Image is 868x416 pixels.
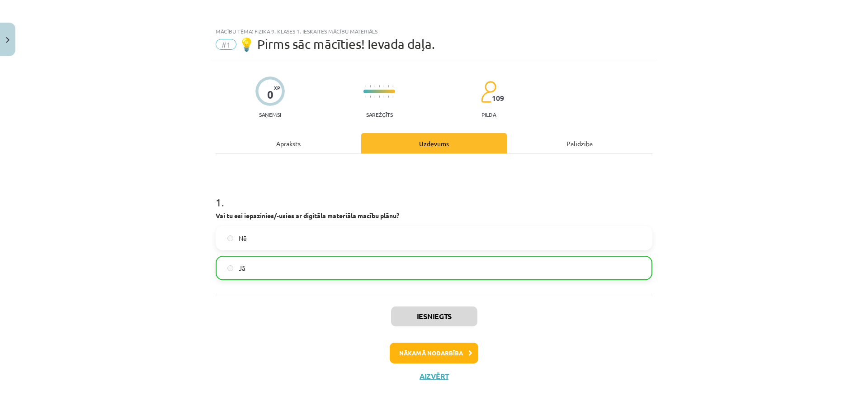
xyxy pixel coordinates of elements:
[379,96,380,98] img: icon-short-line-57e1e144782c952c97e751825c79c345078a6d821885a25fce030b3d8c18986b.svg
[481,111,496,118] p: pilda
[6,37,9,43] img: icon-close-lesson-0947bae3869378f0d4975bcd49f059093ad1ed9edebbc8119c70593378902aed.svg
[365,96,366,98] img: icon-short-line-57e1e144782c952c97e751825c79c345078a6d821885a25fce030b3d8c18986b.svg
[216,39,236,50] span: #1
[481,81,496,103] img: students-c634bb4e5e11cddfef0936a35e636f08e4e9abd3cc4e673bd6f9a4125e45ecb1.svg
[390,343,478,363] button: Nākamā nodarbība
[239,234,247,243] span: Nē
[507,133,652,153] div: Palīdzība
[374,85,375,87] img: icon-short-line-57e1e144782c952c97e751825c79c345078a6d821885a25fce030b3d8c18986b.svg
[365,85,366,87] img: icon-short-line-57e1e144782c952c97e751825c79c345078a6d821885a25fce030b3d8c18986b.svg
[370,96,371,98] img: icon-short-line-57e1e144782c952c97e751825c79c345078a6d821885a25fce030b3d8c18986b.svg
[274,85,280,90] span: XP
[267,88,274,101] div: 0
[492,94,504,102] span: 109
[216,211,399,220] strong: Vai tu esi iepazinies/-usies ar digitāla materiāla macību plānu?
[391,306,477,326] button: Iesniegts
[227,235,233,241] input: Nē
[239,37,435,52] span: 💡 Pirms sāc mācīties! Ievada daļa.
[374,96,375,98] img: icon-short-line-57e1e144782c952c97e751825c79c345078a6d821885a25fce030b3d8c18986b.svg
[379,85,380,87] img: icon-short-line-57e1e144782c952c97e751825c79c345078a6d821885a25fce030b3d8c18986b.svg
[392,96,393,98] img: icon-short-line-57e1e144782c952c97e751825c79c345078a6d821885a25fce030b3d8c18986b.svg
[370,85,371,87] img: icon-short-line-57e1e144782c952c97e751825c79c345078a6d821885a25fce030b3d8c18986b.svg
[255,111,285,118] p: Saņemsi
[417,372,451,381] button: Aizvērt
[383,96,384,98] img: icon-short-line-57e1e144782c952c97e751825c79c345078a6d821885a25fce030b3d8c18986b.svg
[216,133,361,153] div: Apraksts
[366,111,393,118] p: Sarežģīts
[392,85,393,87] img: icon-short-line-57e1e144782c952c97e751825c79c345078a6d821885a25fce030b3d8c18986b.svg
[239,263,245,273] span: Jā
[388,85,389,87] img: icon-short-line-57e1e144782c952c97e751825c79c345078a6d821885a25fce030b3d8c18986b.svg
[388,96,389,98] img: icon-short-line-57e1e144782c952c97e751825c79c345078a6d821885a25fce030b3d8c18986b.svg
[227,265,233,271] input: Jā
[216,28,652,34] div: Mācību tēma: Fizika 9. klases 1. ieskaites mācību materiāls
[361,133,507,153] div: Uzdevums
[383,85,384,87] img: icon-short-line-57e1e144782c952c97e751825c79c345078a6d821885a25fce030b3d8c18986b.svg
[216,180,652,208] h1: 1 .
